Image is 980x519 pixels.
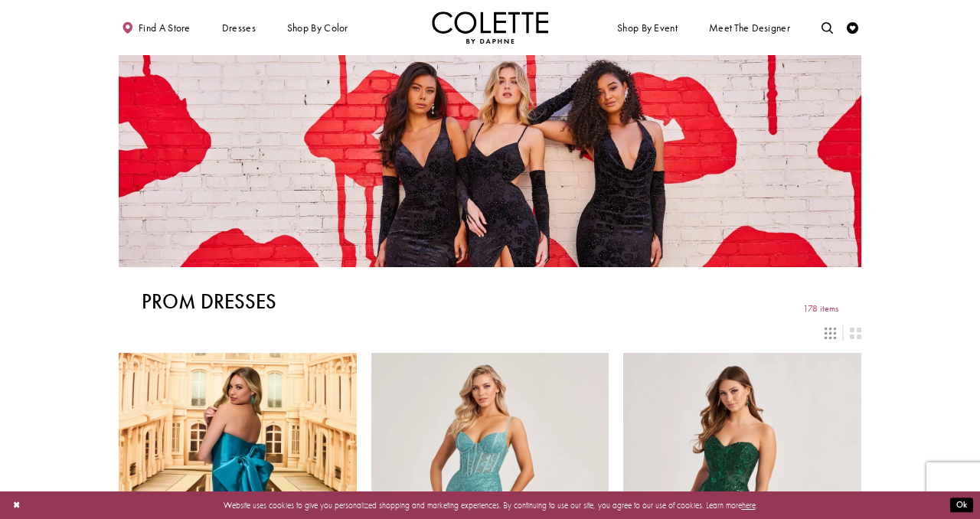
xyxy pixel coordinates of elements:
[287,22,348,34] span: Shop by color
[432,11,548,44] img: Colette by Daphne
[119,11,193,44] a: Find a store
[139,22,191,34] span: Find a store
[83,498,897,513] p: Website uses cookies to give you personalized shopping and marketing experiences. By continuing t...
[219,11,259,44] span: Dresses
[112,321,868,346] div: Layout Controls
[742,500,756,511] a: here
[7,495,26,516] button: Close Dialog
[284,11,351,44] span: Shop by color
[709,22,790,34] span: Meet the designer
[706,11,793,44] a: Meet the designer
[432,11,548,44] a: Visit Home Page
[142,290,276,313] h1: Prom Dresses
[825,328,836,339] span: Switch layout to 3 columns
[614,11,680,44] span: Shop By Event
[818,11,836,44] a: Toggle search
[850,328,861,339] span: Switch layout to 2 columns
[803,304,838,314] span: 178 items
[950,498,973,513] button: Submit Dialog
[844,11,861,44] a: Check Wishlist
[222,22,256,34] span: Dresses
[617,22,678,34] span: Shop By Event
